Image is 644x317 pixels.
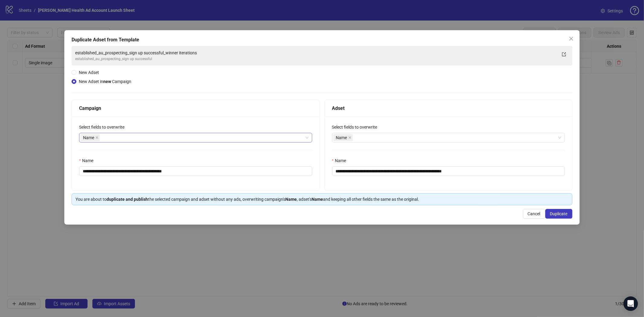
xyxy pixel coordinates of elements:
[333,134,353,141] span: Name
[562,52,566,56] span: export
[528,211,540,216] span: Cancel
[79,104,312,112] div: Campaign
[523,209,545,219] button: Cancel
[72,36,572,43] div: Duplicate Adset from Template
[550,211,568,216] span: Duplicate
[103,79,111,84] strong: new
[285,197,297,202] strong: Name
[79,70,99,75] span: New Adset
[332,124,381,130] label: Select fields to overwrite
[623,296,638,311] div: Open Intercom Messenger
[79,124,128,130] label: Select fields to overwrite
[107,197,148,202] strong: duplicate and publish
[312,197,323,202] strong: Name
[545,209,572,219] button: Duplicate
[332,157,350,164] label: Name
[75,56,556,62] div: established_au_prospecting_sign up successful
[348,136,351,139] span: close
[75,50,556,56] div: established_au_prospecting_sign up successful_winner iterations
[332,166,565,176] input: Name
[75,196,568,203] div: You are about to the selected campaign and adset without any ads, overwriting campaign's , adset'...
[79,166,312,176] input: Name
[95,136,98,139] span: close
[336,134,347,141] span: Name
[569,36,574,41] span: close
[83,134,94,141] span: Name
[80,134,100,141] span: Name
[79,79,131,84] span: New Adset in Campaign
[566,34,576,43] button: Close
[79,157,97,164] label: Name
[332,104,565,112] div: Adset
